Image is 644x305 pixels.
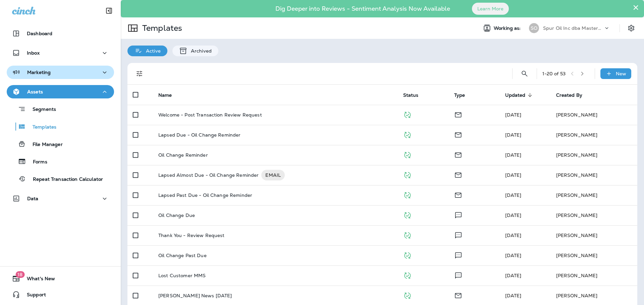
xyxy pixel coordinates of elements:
span: Updated [505,92,526,98]
span: Type [454,92,474,98]
p: Spur Oil Inc dba MasterLube [543,25,603,31]
td: [PERSON_NAME] [551,265,637,286]
span: Created By [556,92,591,98]
td: [PERSON_NAME] [551,185,637,205]
span: Email [454,111,462,117]
span: Jason Munk [505,212,522,218]
p: Assets [27,89,43,94]
button: Search Templates [518,67,531,80]
p: Oil Change Reminder [158,152,208,158]
p: Active [143,48,161,54]
button: Learn More [472,3,509,15]
p: Dig Deeper into Reviews - Sentiment Analysis Now Available [256,8,470,10]
span: Published [403,232,412,238]
td: [PERSON_NAME] [551,145,637,165]
p: Welcome - Post Transaction Review Request [158,112,262,118]
button: Inbox [7,46,114,60]
span: Email [454,151,462,157]
span: Published [403,111,412,117]
button: Filters [133,67,146,80]
button: Collapse Sidebar [100,4,118,17]
span: Nasajya Deputee [505,232,522,238]
span: Jason Munk [505,252,522,258]
p: Templates [26,124,56,131]
p: Inbox [27,50,40,56]
span: Text [454,232,463,238]
button: Support [7,288,114,301]
p: Segments [26,106,56,113]
button: Forms [7,154,114,168]
span: EMAIL [261,172,285,178]
td: [PERSON_NAME] [551,165,637,185]
p: Templates [140,23,182,33]
p: [PERSON_NAME] News [DATE] [158,293,232,298]
button: Repeat Transaction Calculator [7,172,114,186]
p: Dashboard [27,31,52,36]
button: Data [7,192,114,205]
span: Email [454,131,462,137]
td: [PERSON_NAME] [551,125,637,145]
span: Published [403,131,412,137]
p: Marketing [27,70,51,75]
div: EMAIL [261,170,285,180]
p: Forms [26,159,47,165]
p: New [616,71,626,76]
button: Marketing [7,66,114,79]
button: Assets [7,85,114,98]
span: Updated [505,92,534,98]
span: Nasajya Deputee [505,172,522,178]
span: Created By [556,92,582,98]
p: Thank You - Review Request [158,233,225,238]
button: Templates [7,120,114,134]
span: 18 [15,271,24,278]
span: Text [454,272,463,278]
span: Published [403,292,412,298]
button: Dashboard [7,27,114,40]
span: Published [403,252,412,258]
td: [PERSON_NAME] [551,225,637,245]
span: Published [403,212,412,218]
span: Status [403,92,427,98]
button: 18What's New [7,272,114,285]
span: Nasajya Deputee [505,192,522,198]
p: Repeat Transaction Calculator [26,176,103,183]
span: What's New [20,276,55,284]
span: Name [158,92,172,98]
span: Published [403,192,412,198]
span: Email [454,192,462,198]
span: Nasajya Deputee [505,112,522,118]
span: Type [454,92,465,98]
td: [PERSON_NAME] [551,205,637,225]
p: Lapsed Due - Oil Change Reminder [158,132,240,138]
p: Lapsed Almost Due - Oil Change Reminder [158,170,259,180]
span: Published [403,272,412,278]
div: SO [529,23,539,33]
span: Name [158,92,181,98]
button: Close [633,2,639,13]
td: [PERSON_NAME] [551,245,637,265]
p: Oil Change Past Due [158,253,207,258]
p: Archived [187,48,212,54]
span: Miranda Gilbert [505,293,522,299]
p: Data [27,196,39,201]
span: Text [454,212,463,218]
div: 1 - 20 of 53 [542,71,566,76]
p: Lost Customer MMS [158,273,206,278]
span: Text [454,252,463,258]
button: Settings [625,22,637,34]
td: [PERSON_NAME] [551,105,637,125]
span: Working as: [494,25,522,31]
p: Oil Change Due [158,213,195,218]
span: Status [403,92,419,98]
span: Email [454,292,462,298]
button: Segments [7,102,114,116]
span: Diego Arriola [505,273,522,279]
span: Support [20,292,46,300]
span: Email [454,171,462,177]
span: Published [403,171,412,177]
span: Zane Luhman [505,152,522,158]
span: Published [403,151,412,157]
button: File Manager [7,137,114,151]
p: File Manager [26,142,63,148]
span: Nasajya Deputee [505,132,522,138]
